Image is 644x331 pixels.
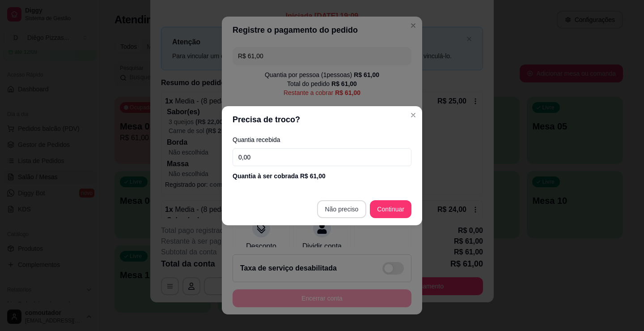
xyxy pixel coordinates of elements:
label: Quantia recebida [233,137,411,143]
button: Não preciso [317,200,367,218]
button: Continuar [370,200,411,218]
button: Close [406,108,420,122]
div: Quantia à ser cobrada R$ 61,00 [233,172,411,181]
header: Precisa de troco? [222,106,422,133]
